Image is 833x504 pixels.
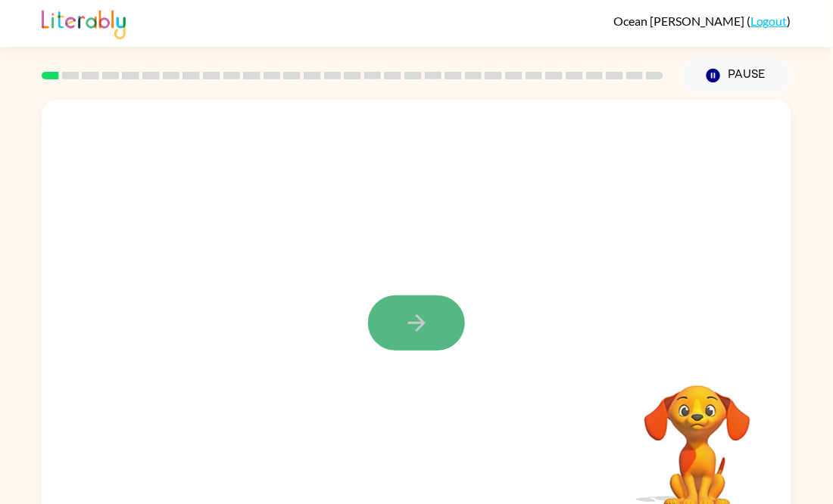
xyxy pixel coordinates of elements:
[42,6,126,39] img: Literably
[682,58,791,93] button: Pause
[750,14,788,28] a: Logout
[613,14,747,28] span: Ocean [PERSON_NAME]
[613,14,791,28] div: ( )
